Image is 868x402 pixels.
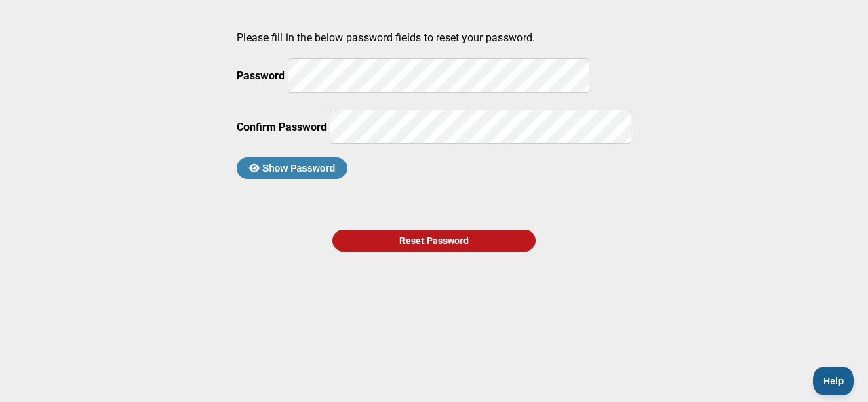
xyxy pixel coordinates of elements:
[237,69,285,82] label: Password
[237,120,327,133] label: Confirm Password
[237,157,347,179] button: Show Password
[813,367,854,395] iframe: Toggle Customer Support
[237,31,631,44] p: Please fill in the below password fields to reset your password.
[332,230,536,252] div: Reset Password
